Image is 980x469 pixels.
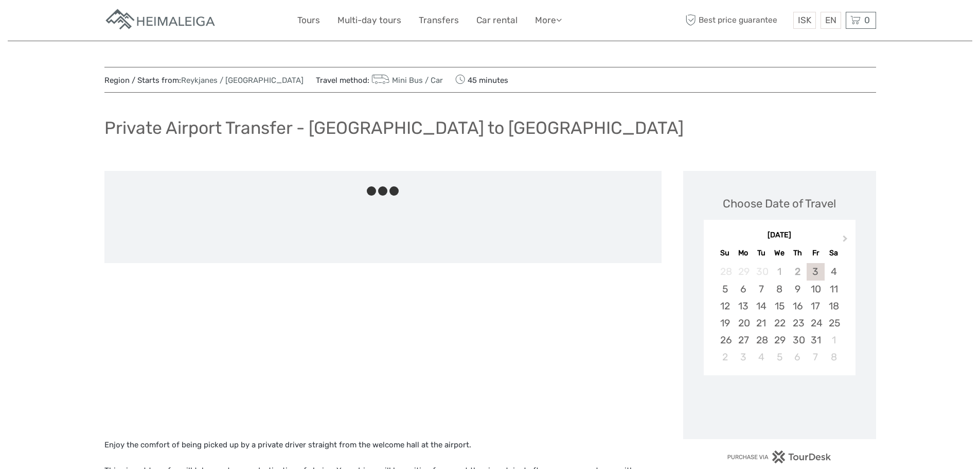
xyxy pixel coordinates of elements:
div: Choose Friday, October 17th, 2025 [807,298,825,315]
div: Choose Saturday, October 11th, 2025 [825,281,843,298]
div: Choose Thursday, October 16th, 2025 [789,298,807,315]
div: EN [821,12,841,29]
div: Choose Saturday, November 1st, 2025 [825,332,843,349]
a: Tours [297,13,320,28]
div: Choose Thursday, November 6th, 2025 [789,349,807,366]
div: Choose Sunday, October 19th, 2025 [716,315,734,332]
span: ISK [798,15,811,25]
a: More [535,13,562,28]
div: Sa [825,246,843,260]
div: Not available Sunday, September 28th, 2025 [716,263,734,280]
div: Not available Tuesday, September 30th, 2025 [752,263,770,280]
div: Choose Saturday, October 25th, 2025 [825,315,843,332]
div: We [770,246,788,260]
div: Choose Saturday, November 8th, 2025 [825,349,843,366]
div: Choose Monday, November 3rd, 2025 [734,349,752,366]
div: month 2025-10 [707,263,852,366]
div: Choose Sunday, November 2nd, 2025 [716,349,734,366]
div: Choose Wednesday, October 29th, 2025 [770,332,788,349]
div: Su [716,246,734,260]
div: Choose Saturday, October 4th, 2025 [825,263,843,280]
div: Choose Thursday, October 9th, 2025 [789,281,807,298]
a: Multi-day tours [337,13,401,28]
img: Apartments in Reykjavik [104,8,218,33]
div: Choose Monday, October 6th, 2025 [734,281,752,298]
div: Choose Friday, October 31st, 2025 [807,332,825,349]
div: Choose Monday, October 20th, 2025 [734,315,752,332]
div: Choose Tuesday, October 28th, 2025 [752,332,770,349]
div: Not available Monday, September 29th, 2025 [734,263,752,280]
div: Choose Wednesday, October 22nd, 2025 [770,315,788,332]
div: Choose Friday, October 24th, 2025 [807,315,825,332]
div: Choose Thursday, October 23rd, 2025 [789,315,807,332]
div: Choose Wednesday, October 8th, 2025 [770,281,788,298]
a: Reykjanes / [GEOGRAPHIC_DATA] [181,76,304,85]
div: Choose Sunday, October 12th, 2025 [716,298,734,315]
div: Choose Friday, October 3rd, 2025 [807,263,825,280]
div: Choose Tuesday, October 21st, 2025 [752,315,770,332]
div: Loading... [776,402,783,409]
div: Choose Sunday, October 26th, 2025 [716,332,734,349]
div: Choose Tuesday, November 4th, 2025 [752,349,770,366]
div: Choose Tuesday, October 14th, 2025 [752,298,770,315]
span: 45 minutes [455,73,508,87]
div: Choose Sunday, October 5th, 2025 [716,281,734,298]
div: Mo [734,246,752,260]
div: Tu [752,246,770,260]
div: Choose Monday, October 13th, 2025 [734,298,752,315]
div: Choose Thursday, October 30th, 2025 [789,332,807,349]
div: Not available Wednesday, October 1st, 2025 [770,263,788,280]
p: Enjoy the comfort of being picked up by a private driver straight from the welcome hall at the ai... [104,439,662,452]
div: Th [789,246,807,260]
button: Next Month [838,233,854,249]
img: PurchaseViaTourDesk.png [727,450,831,463]
div: Choose Monday, October 27th, 2025 [734,332,752,349]
div: Choose Friday, November 7th, 2025 [807,349,825,366]
a: Transfers [419,13,459,28]
div: Choose Wednesday, November 5th, 2025 [770,349,788,366]
a: Mini Bus / Car [369,76,443,85]
span: Best price guarantee [683,12,791,29]
div: Choose Saturday, October 18th, 2025 [825,298,843,315]
span: Region / Starts from: [104,75,304,86]
a: Car rental [476,13,518,28]
div: Choose Date of Travel [723,196,836,212]
h1: Private Airport Transfer - [GEOGRAPHIC_DATA] to [GEOGRAPHIC_DATA] [104,117,684,138]
div: Choose Tuesday, October 7th, 2025 [752,281,770,298]
div: Not available Thursday, October 2nd, 2025 [789,263,807,280]
div: Fr [807,246,825,260]
span: 0 [863,15,871,25]
span: Travel method: [316,73,443,87]
div: Choose Wednesday, October 15th, 2025 [770,298,788,315]
div: Choose Friday, October 10th, 2025 [807,281,825,298]
div: [DATE] [704,230,856,241]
